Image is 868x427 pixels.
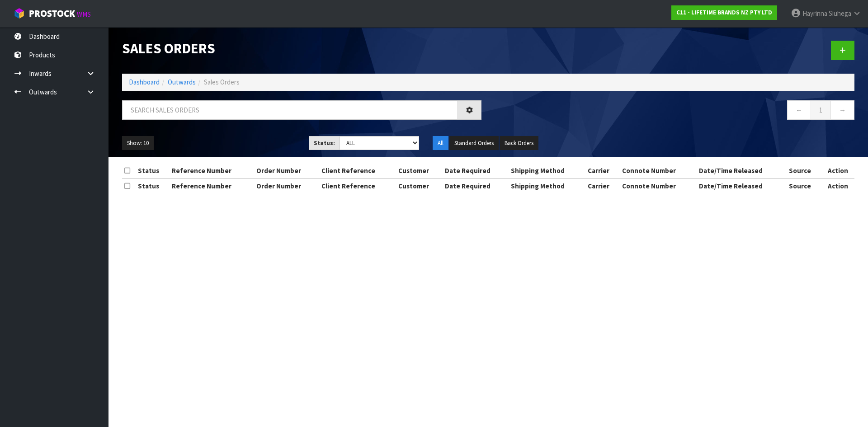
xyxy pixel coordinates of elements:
small: WMS [77,10,91,19]
a: ← [787,100,811,120]
a: Outwards [168,78,196,86]
th: Reference Number [170,164,254,178]
th: Client Reference [319,164,396,178]
a: 1 [811,100,831,120]
span: Hayrinna [802,9,827,18]
th: Carrier [585,178,620,193]
th: Connote Number [620,178,697,193]
th: Action [821,164,854,178]
th: Date Required [443,164,509,178]
span: Siuhega [829,9,851,18]
nav: Page navigation [495,100,854,122]
th: Reference Number [170,178,254,193]
th: Connote Number [620,164,697,178]
th: Order Number [254,178,319,193]
th: Carrier [585,164,620,178]
th: Status [136,164,170,178]
span: ProStock [29,8,75,19]
th: Shipping Method [509,178,585,193]
th: Status [136,178,170,193]
button: All [433,136,448,150]
a: → [830,100,854,120]
th: Date Required [443,178,509,193]
th: Customer [396,178,443,193]
a: Dashboard [129,78,160,86]
img: cube-alt.png [14,8,25,19]
input: Search sales orders [122,100,458,120]
span: Sales Orders [204,78,240,86]
button: Standard Orders [449,136,499,150]
th: Date/Time Released [697,164,787,178]
th: Order Number [254,164,319,178]
th: Source [787,164,822,178]
button: Back Orders [500,136,538,150]
a: C11 - LIFETIME BRANDS NZ PTY LTD [671,5,777,20]
th: Date/Time Released [697,178,787,193]
th: Source [787,178,822,193]
th: Customer [396,164,443,178]
h1: Sales Orders [122,41,481,56]
th: Client Reference [319,178,396,193]
strong: C11 - LIFETIME BRANDS NZ PTY LTD [676,9,772,16]
button: Show: 10 [122,136,154,150]
th: Shipping Method [509,164,585,178]
strong: Status: [314,139,335,147]
th: Action [821,178,854,193]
